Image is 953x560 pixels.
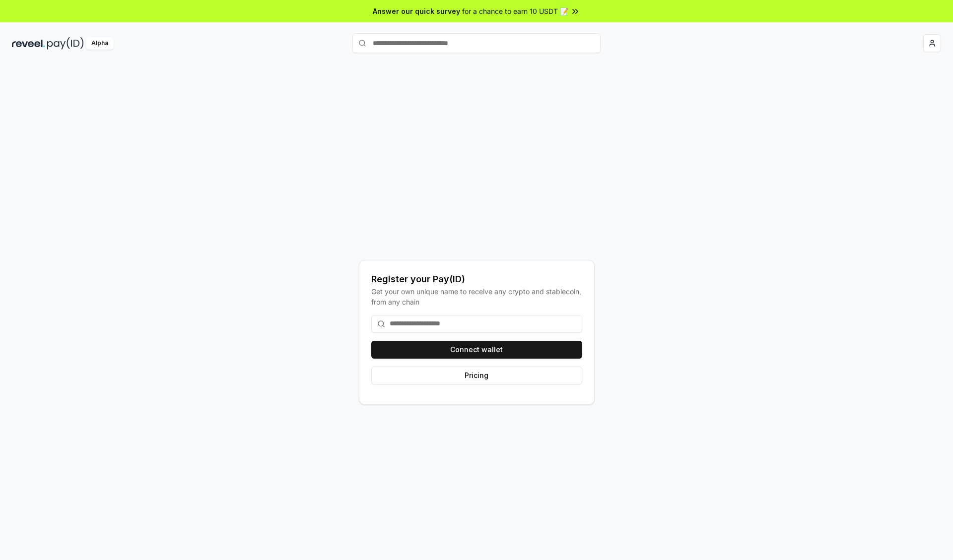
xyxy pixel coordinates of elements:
img: reveel_dark [12,37,45,50]
img: pay_id [47,37,84,50]
div: Register your Pay(ID) [371,272,582,286]
div: Get your own unique name to receive any crypto and stablecoin, from any chain [371,286,582,307]
span: for a chance to earn 10 USDT 📝 [462,6,568,16]
button: Connect wallet [371,341,582,359]
button: Pricing [371,367,582,384]
span: Answer our quick survey [373,6,460,16]
div: Alpha [86,37,114,50]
